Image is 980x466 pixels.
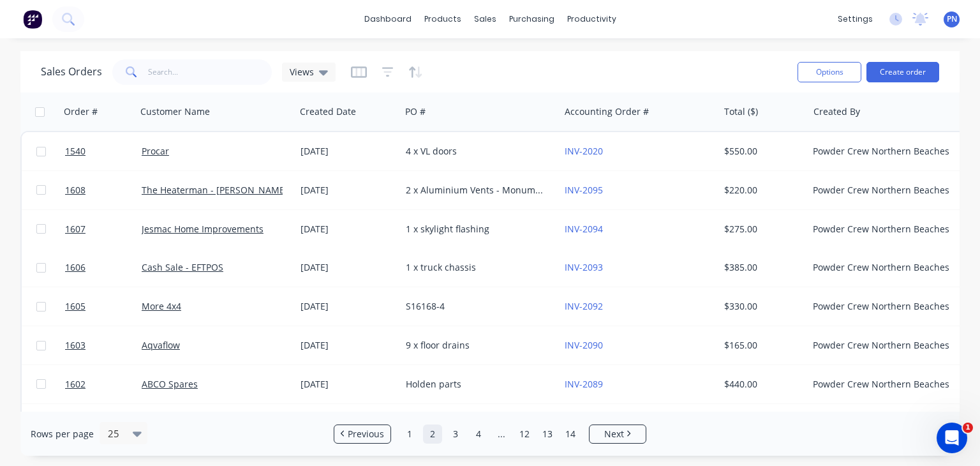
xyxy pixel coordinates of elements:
[406,300,547,313] div: S16168-4
[565,261,603,273] a: INV-2093
[813,184,954,197] div: Powder Crew Northern Beaches
[565,378,603,390] a: INV-2089
[406,261,547,274] div: 1 x truck chassis
[140,105,210,118] div: Customer Name
[724,105,758,118] div: Total ($)
[565,300,603,312] a: INV-2092
[329,425,651,444] ul: Pagination
[724,145,799,158] div: $550.00
[469,425,488,444] a: Page 4
[492,425,511,444] a: Jump forward
[301,339,396,352] div: [DATE]
[405,105,426,118] div: PO #
[65,223,85,236] span: 1607
[65,404,142,442] a: 1601
[724,378,799,391] div: $440.00
[142,339,180,351] a: Aqvaflow
[334,428,390,440] a: Previous page
[65,339,85,352] span: 1603
[813,261,954,274] div: Powder Crew Northern Beaches
[65,261,85,274] span: 1606
[813,339,954,352] div: Powder Crew Northern Beaches
[604,428,624,440] span: Next
[724,261,799,274] div: $385.00
[301,184,396,197] div: [DATE]
[798,62,861,82] button: Options
[468,10,503,29] div: sales
[590,428,646,440] a: Next page
[301,378,396,391] div: [DATE]
[64,105,98,118] div: Order #
[301,261,396,274] div: [DATE]
[446,425,465,444] a: Page 3
[290,65,314,79] span: Views
[400,425,419,444] a: Page 1
[65,184,85,197] span: 1608
[65,287,142,326] a: 1605
[65,300,85,313] span: 1605
[947,13,957,25] span: PN
[831,10,879,29] div: settings
[813,300,954,313] div: Powder Crew Northern Beaches
[406,339,547,352] div: 9 x floor drains
[65,171,142,209] a: 1608
[65,378,85,391] span: 1602
[813,223,954,236] div: Powder Crew Northern Beaches
[41,66,102,78] h1: Sales Orders
[724,339,799,352] div: $165.00
[406,223,547,236] div: 1 x skylight flashing
[301,223,396,236] div: [DATE]
[142,378,198,390] a: ABCO Spares
[31,428,94,440] span: Rows per page
[724,300,799,313] div: $330.00
[423,425,442,444] a: Page 2 is your current page
[418,10,468,29] div: products
[561,425,580,444] a: Page 14
[23,10,42,29] img: Factory
[301,300,396,313] div: [DATE]
[561,10,623,29] div: productivity
[565,223,603,235] a: INV-2094
[65,326,142,365] a: 1603
[866,62,939,82] button: Create order
[937,423,967,453] iframe: Intercom live chat
[515,425,534,444] a: Page 12
[813,145,954,158] div: Powder Crew Northern Beaches
[565,184,603,196] a: INV-2095
[142,223,264,235] a: Jesmac Home Improvements
[503,10,561,29] div: purchasing
[65,365,142,403] a: 1602
[565,105,649,118] div: Accounting Order #
[813,105,860,118] div: Created By
[142,261,223,273] a: Cash Sale - EFTPOS
[148,59,272,85] input: Search...
[301,145,396,158] div: [DATE]
[406,145,547,158] div: 4 x VL doors
[142,145,169,157] a: Procar
[142,184,362,196] a: The Heaterman - [PERSON_NAME]/[PERSON_NAME]
[724,223,799,236] div: $275.00
[963,423,973,433] span: 1
[65,145,85,158] span: 1540
[538,425,557,444] a: Page 13
[565,145,603,157] a: INV-2020
[406,184,547,197] div: 2 x Aluminium Vents - Monument Matt
[406,378,547,391] div: Holden parts
[348,428,384,440] span: Previous
[300,105,356,118] div: Created Date
[813,378,954,391] div: Powder Crew Northern Beaches
[142,300,181,312] a: More 4x4
[565,339,603,351] a: INV-2090
[65,132,142,170] a: 1540
[724,184,799,197] div: $220.00
[358,10,418,29] a: dashboard
[65,210,142,248] a: 1607
[65,248,142,287] a: 1606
